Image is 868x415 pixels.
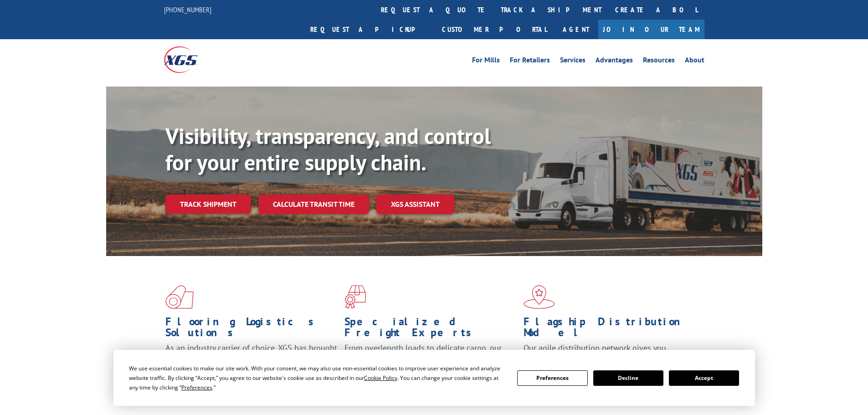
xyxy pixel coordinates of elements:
[643,56,675,67] a: Resources
[364,374,397,382] span: Cookie Policy
[524,285,555,309] img: xgs-icon-flagship-distribution-model-red
[435,20,554,39] a: Customer Portal
[669,370,739,386] button: Accept
[165,122,491,176] b: Visibility, transparency, and control for your entire supply chain.
[472,56,500,67] a: For Mills
[129,364,506,392] div: We use essential cookies to make our site work. With your consent, we may also use non-essential ...
[344,343,517,383] p: From overlength loads to delicate cargo, our experienced staff knows the best way to move your fr...
[685,56,704,67] a: About
[554,20,598,39] a: Agent
[344,316,517,343] h1: Specialized Freight Experts
[598,20,704,39] a: Join Our Team
[164,5,211,14] a: [PHONE_NUMBER]
[165,316,338,343] h1: Flooring Logistics Solutions
[596,56,633,67] a: Advantages
[344,285,366,309] img: xgs-icon-focused-on-flooring-red
[258,195,369,214] a: Calculate transit time
[560,56,586,67] a: Services
[593,370,663,386] button: Decline
[113,350,755,406] div: Cookie Consent Prompt
[517,370,587,386] button: Preferences
[165,195,251,214] a: Track shipment
[165,343,337,375] span: As an industry carrier of choice, XGS has brought innovation and dedication to flooring logistics...
[181,384,212,391] span: Preferences
[524,316,696,343] h1: Flagship Distribution Model
[524,343,691,364] span: Our agile distribution network gives you nationwide inventory management on demand.
[303,20,435,39] a: Request a pickup
[510,56,550,67] a: For Retailers
[376,195,454,214] a: XGS ASSISTANT
[165,285,194,309] img: xgs-icon-total-supply-chain-intelligence-red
